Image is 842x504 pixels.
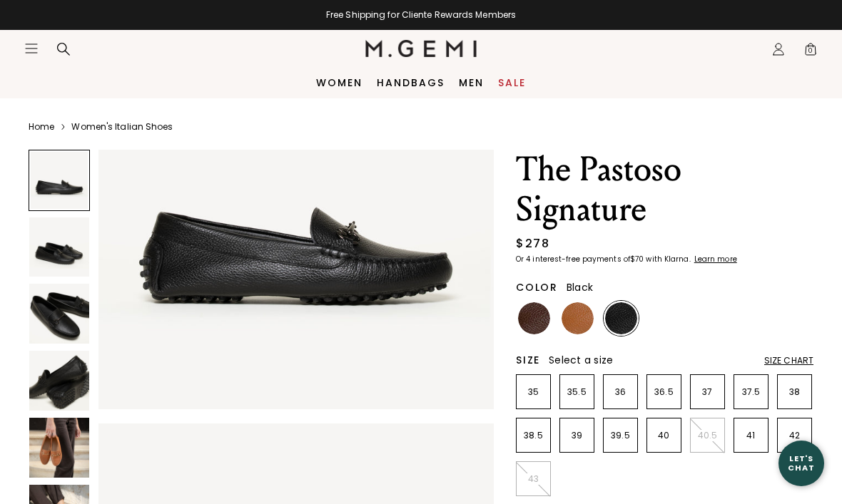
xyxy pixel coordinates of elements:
p: 41 [734,430,768,441]
a: Learn more [693,255,737,264]
div: $278 [516,235,549,252]
p: 43 [517,473,550,485]
div: Let's Chat [778,454,824,472]
img: The Pastoso Signature [98,14,494,409]
p: 37.5 [734,386,768,398]
span: Select a size [549,353,613,367]
div: Size Chart [764,355,813,366]
span: 0 [803,45,818,59]
p: 40.5 [691,430,724,441]
img: The Pastoso Signature [29,351,89,411]
img: M.Gemi [365,40,477,57]
p: 37 [691,386,724,398]
p: 42 [778,430,811,441]
p: 39.5 [604,430,637,441]
img: The Pastoso Signature [29,284,89,344]
a: Women's Italian Shoes [71,121,173,133]
a: Women [316,77,362,88]
p: 35 [517,386,550,398]
h2: Color [516,282,558,293]
img: Black [605,302,637,334]
button: Open site menu [24,41,39,56]
p: 39 [560,430,594,441]
klarna-placement-style-body: with Klarna [646,254,692,264]
p: 35.5 [560,386,594,398]
a: Handbags [377,77,445,88]
klarna-placement-style-body: Or 4 interest-free payments of [516,254,630,264]
span: Black [567,280,593,294]
p: 36.5 [647,386,681,398]
p: 40 [647,430,681,441]
a: Home [29,121,54,133]
img: Chocolate [518,302,550,334]
img: The Pastoso Signature [29,217,89,277]
h1: The Pastoso Signature [516,150,813,230]
p: 38 [778,386,811,398]
img: The Pastoso Signature [29,418,89,478]
p: 38.5 [517,430,550,441]
a: Sale [498,77,526,88]
a: Men [459,77,484,88]
klarna-placement-style-amount: $70 [630,254,644,264]
klarna-placement-style-cta: Learn more [694,254,737,264]
p: 36 [604,386,637,398]
h2: Size [516,354,540,366]
img: Tan [562,302,594,334]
